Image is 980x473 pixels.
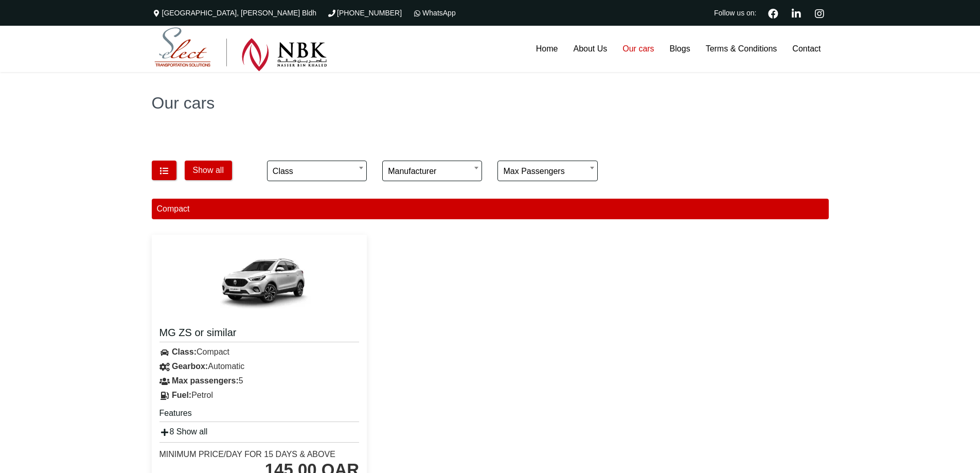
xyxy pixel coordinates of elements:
[198,242,321,320] img: MG ZS or similar
[159,326,360,342] a: MG ZS or similar
[185,161,232,180] button: Show all
[528,26,566,72] a: Home
[152,345,367,359] div: Compact
[152,374,367,388] div: 5
[811,7,829,19] a: Instagram
[327,9,402,17] a: [PHONE_NUMBER]
[503,161,592,182] span: Max passengers
[152,95,829,111] h1: Our cars
[788,7,806,19] a: Linkedin
[698,26,785,72] a: Terms & Conditions
[382,161,482,181] span: Manufacturer
[172,362,208,371] strong: Gearbox:
[615,26,662,72] a: Our cars
[172,376,239,385] strong: Max passengers:
[273,161,361,182] span: Class
[412,9,456,17] a: WhatsApp
[388,161,476,182] span: Manufacturer
[497,161,597,181] span: Max passengers
[152,199,829,219] div: Compact
[785,26,828,72] a: Contact
[154,27,327,72] img: Select Rent a Car
[172,391,191,399] strong: Fuel:
[662,26,698,72] a: Blogs
[172,347,197,356] strong: Class:
[764,7,782,19] a: Facebook
[152,388,367,402] div: Petrol
[267,161,367,181] span: Class
[152,359,367,374] div: Automatic
[159,449,335,460] div: Minimum Price/Day for 15 days & Above
[159,408,360,422] h5: Features
[565,26,615,72] a: About Us
[159,427,208,436] a: 8 Show all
